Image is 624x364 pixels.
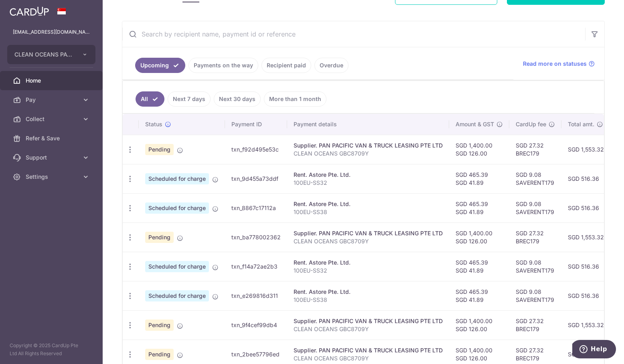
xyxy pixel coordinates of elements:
td: SGD 27.32 BREC179 [509,135,561,164]
div: Rent. Astore Pte. Ltd. [294,171,443,179]
div: Supplier. PAN PACIFIC VAN & TRUCK LEASING PTE LTD [294,317,443,325]
span: Home [26,77,79,85]
td: txn_8867c17112a [225,193,287,222]
span: Scheduled for charge [145,290,209,301]
td: txn_e269816d311 [225,281,287,310]
td: SGD 1,400.00 SGD 126.00 [449,135,509,164]
button: CLEAN OCEANS PACKAGING PTE. LTD. [7,45,95,64]
p: CLEAN OCEANS GBC8709Y [294,237,443,245]
img: CardUp [10,6,49,16]
span: Amount & GST [456,120,494,128]
td: SGD 465.39 SGD 41.89 [449,281,509,310]
a: Payments on the way [188,58,258,73]
td: SGD 27.32 BREC179 [509,310,561,340]
span: Read more on statuses [523,60,587,68]
td: SGD 9.08 SAVERENT179 [509,164,561,193]
span: Total amt. [568,120,594,128]
input: Search by recipient name, payment id or reference [122,21,585,47]
td: SGD 1,553.32 [561,135,610,164]
div: Rent. Astore Pte. Ltd. [294,288,443,296]
span: CardUp fee [516,120,546,128]
span: Scheduled for charge [145,202,209,214]
td: SGD 9.08 SAVERENT179 [509,281,561,310]
p: CLEAN OCEANS GBC8709Y [294,150,443,158]
div: Supplier. PAN PACIFIC VAN & TRUCK LEASING PTE LTD [294,346,443,354]
td: SGD 516.36 [561,281,610,310]
iframe: Opens a widget where you can find more information [572,340,616,360]
span: Pending [145,232,174,243]
p: 100EU-SS38 [294,296,443,304]
span: Pending [145,320,174,331]
p: 100EU-SS32 [294,179,443,187]
span: Support [26,154,79,162]
p: CLEAN OCEANS GBC8709Y [294,354,443,362]
div: Supplier. PAN PACIFIC VAN & TRUCK LEASING PTE LTD [294,229,443,237]
div: Supplier. PAN PACIFIC VAN & TRUCK LEASING PTE LTD [294,142,443,150]
td: SGD 1,553.32 [561,310,610,340]
span: Status [145,120,162,128]
td: SGD 465.39 SGD 41.89 [449,193,509,222]
div: Rent. Astore Pte. Ltd. [294,200,443,208]
span: Pending [145,349,174,360]
span: Pending [145,144,174,155]
td: txn_ba778002362 [225,222,287,252]
td: SGD 1,400.00 SGD 126.00 [449,310,509,340]
td: txn_f92d495e53c [225,135,287,164]
span: Scheduled for charge [145,173,209,184]
p: [EMAIL_ADDRESS][DOMAIN_NAME] [13,28,90,36]
td: txn_9f4cef99db4 [225,310,287,340]
span: Refer & Save [26,134,79,142]
td: SGD 516.36 [561,252,610,281]
td: SGD 1,553.32 [561,222,610,252]
td: SGD 465.39 SGD 41.89 [449,252,509,281]
span: Scheduled for charge [145,261,209,272]
a: All [136,91,164,107]
span: Settings [26,173,79,181]
a: Overdue [314,58,348,73]
td: SGD 9.08 SAVERENT179 [509,193,561,222]
a: Next 7 days [168,91,211,107]
td: SGD 516.36 [561,164,610,193]
a: More than 1 month [264,91,326,107]
td: SGD 9.08 SAVERENT179 [509,252,561,281]
p: 100EU-SS38 [294,208,443,216]
span: CLEAN OCEANS PACKAGING PTE. LTD. [14,51,74,59]
td: txn_f14a72ae2b3 [225,252,287,281]
a: Upcoming [135,58,185,73]
div: Rent. Astore Pte. Ltd. [294,259,443,267]
td: txn_9d455a73ddf [225,164,287,193]
td: SGD 27.32 BREC179 [509,222,561,252]
th: Payment ID [225,114,287,135]
p: CLEAN OCEANS GBC8709Y [294,325,443,333]
a: Read more on statuses [523,60,595,68]
p: 100EU-SS32 [294,267,443,275]
td: SGD 516.36 [561,193,610,222]
a: Recipient paid [261,58,311,73]
th: Payment details [287,114,449,135]
span: Pay [26,96,79,104]
td: SGD 465.39 SGD 41.89 [449,164,509,193]
span: Collect [26,115,79,123]
td: SGD 1,400.00 SGD 126.00 [449,222,509,252]
a: Next 30 days [214,91,261,107]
